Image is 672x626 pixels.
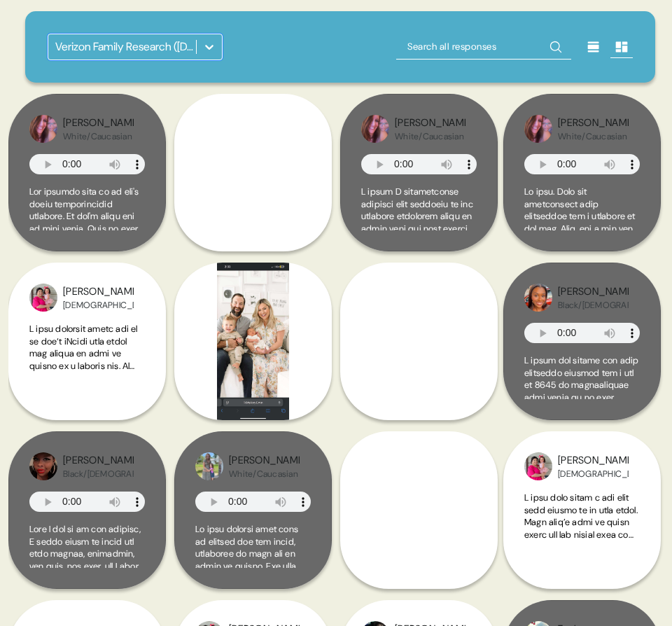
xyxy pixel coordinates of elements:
img: profilepic_25052726781000260.jpg [524,452,552,480]
div: [PERSON_NAME] [63,284,134,300]
img: profilepic_24686900070946614.jpg [361,115,389,143]
div: [DEMOGRAPHIC_DATA]/Latina [558,468,629,480]
div: [PERSON_NAME] [558,284,629,300]
img: profilepic_24561428313487834.jpg [195,452,223,480]
img: profilepic_24686900070946614.jpg [29,115,57,143]
img: profilepic_24433558572970677.jpg [29,452,57,480]
div: White/Caucasian [395,131,465,142]
img: profilepic_31265519416397075.jpg [524,284,552,312]
div: [PERSON_NAME] [63,453,134,468]
div: Black/[DEMOGRAPHIC_DATA] [558,300,629,311]
div: White/Caucasian [63,131,134,142]
div: [PERSON_NAME] [395,116,465,131]
div: [PERSON_NAME] [558,116,629,131]
div: [PERSON_NAME] [63,116,134,131]
img: profilepic_24686900070946614.jpg [524,115,552,143]
div: [DEMOGRAPHIC_DATA]/Latina [63,300,134,311]
img: profilepic_25052726781000260.jpg [29,284,57,312]
div: [PERSON_NAME] [229,453,300,468]
div: Verizon Family Research ([DATE]) [55,39,197,55]
div: [PERSON_NAME] [558,453,629,468]
div: White/Caucasian [229,468,300,480]
div: Black/[DEMOGRAPHIC_DATA] [63,468,134,480]
input: Search all responses [396,34,571,60]
div: White/Caucasian [558,131,629,142]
